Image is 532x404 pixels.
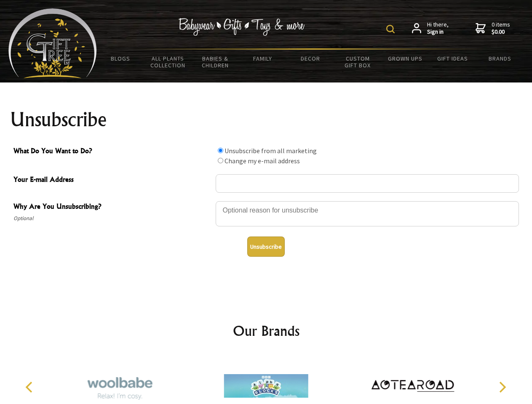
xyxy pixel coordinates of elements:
[286,50,334,67] a: Decor
[13,201,211,213] span: Why Are You Unsubscribing?
[218,158,223,163] input: What Do You Want to Do?
[476,50,524,67] a: Brands
[13,146,211,158] span: What Do You Want to Do?
[386,25,395,33] img: product search
[218,148,223,153] input: What Do You Want to Do?
[412,21,449,36] a: Hi there,Sign in
[216,201,519,226] textarea: Why Are You Unsubscribing?
[429,50,476,67] a: Gift Ideas
[427,28,449,36] strong: Sign in
[239,50,287,67] a: Family
[493,378,511,396] button: Next
[21,378,40,396] button: Previous
[427,21,449,36] span: Hi there,
[10,109,522,130] h1: Unsubscribe
[179,18,305,36] img: Babywear - Gifts - Toys & more
[8,8,97,78] img: Babyware - Gifts - Toys and more...
[334,50,382,74] a: Custom Gift Box
[492,28,510,36] strong: $0.00
[381,50,429,67] a: Grown Ups
[13,174,211,186] span: Your E-mail Address
[192,50,239,74] a: Babies & Children
[216,174,519,193] input: Your E-mail Address
[97,50,144,67] a: BLOGS
[225,157,300,165] label: Change my e-mail address
[492,21,510,36] span: 0 items
[13,213,211,223] span: Optional
[17,321,516,341] h2: Our Brands
[247,237,285,257] button: Unsubscribe
[225,146,317,155] label: Unsubscribe from all marketing
[476,21,510,36] a: 0 items$0.00
[144,50,192,74] a: All Plants Collection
